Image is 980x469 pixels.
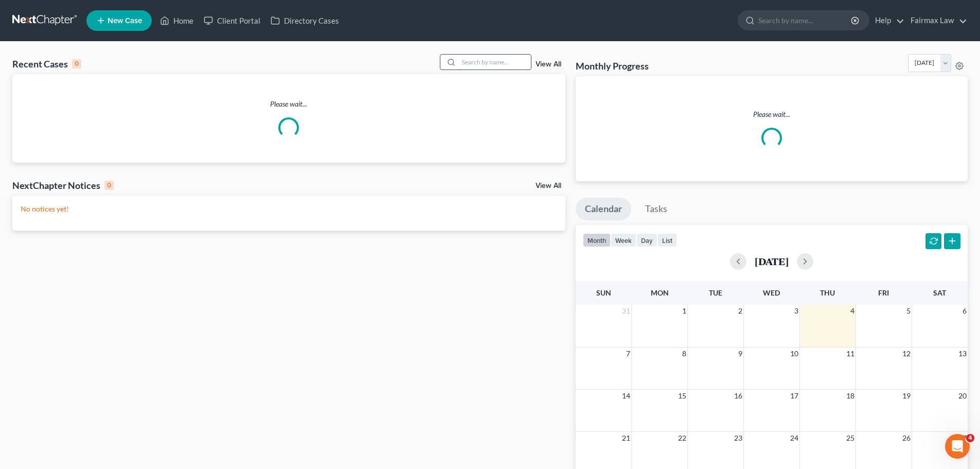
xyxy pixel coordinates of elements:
span: 23 [733,432,743,444]
span: 31 [621,305,631,317]
button: month [583,233,611,247]
button: week [611,233,636,247]
span: Sun [596,288,611,297]
span: 17 [789,390,799,402]
input: Search by name... [459,55,531,70]
span: 20 [957,390,968,402]
span: 5 [905,305,912,317]
span: 13 [957,348,968,360]
span: Thu [820,288,835,297]
span: 4 [966,434,974,442]
span: 10 [789,348,799,360]
span: New Case [108,17,142,25]
span: 14 [621,390,631,402]
span: 25 [845,432,856,444]
span: 8 [681,348,687,360]
span: 22 [677,432,687,444]
div: NextChapter Notices [12,179,114,192]
div: Recent Cases [12,58,81,70]
span: 11 [845,348,856,360]
h3: Monthly Progress [576,60,649,72]
span: 7 [625,348,631,360]
a: Help [870,11,904,30]
span: Mon [651,288,669,297]
span: 6 [961,305,968,317]
span: 16 [733,390,743,402]
button: day [636,233,657,247]
a: Tasks [636,198,676,220]
div: 0 [72,59,81,68]
span: Wed [763,288,780,297]
span: 26 [901,432,912,444]
p: Please wait... [12,99,565,109]
span: 12 [901,348,912,360]
span: Sat [933,288,946,297]
span: Fri [878,288,889,297]
span: 21 [621,432,631,444]
span: 19 [901,390,912,402]
a: Directory Cases [265,11,344,30]
p: No notices yet! [21,204,557,214]
span: 2 [737,305,743,317]
a: Client Portal [199,11,265,30]
span: 24 [789,432,799,444]
span: 18 [845,390,856,402]
span: 9 [737,348,743,360]
a: Calendar [576,198,631,220]
span: 27 [957,432,968,444]
a: Fairmax Law [905,11,967,30]
span: 15 [677,390,687,402]
span: Tue [709,288,722,297]
input: Search by name... [758,11,852,30]
div: 0 [104,181,114,190]
a: View All [536,182,561,189]
span: 4 [849,305,856,317]
h2: [DATE] [755,256,789,267]
button: list [657,233,677,247]
a: Home [155,11,199,30]
a: View All [536,61,561,68]
iframe: Intercom live chat [945,434,970,459]
span: 3 [793,305,799,317]
span: 1 [681,305,687,317]
p: Please wait... [584,109,959,119]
